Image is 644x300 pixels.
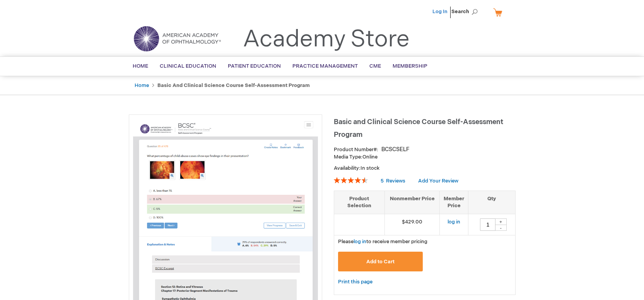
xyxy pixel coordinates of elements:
[133,63,148,69] span: Home
[381,178,407,184] a: 5 Reviews
[354,239,366,245] a: log in
[338,239,427,245] span: Please to receive member pricing
[334,118,503,139] span: Basic and Clinical Science Course Self-Assessment Program
[384,191,440,214] th: Nonmember Price
[384,214,440,235] td: $429.00
[338,277,372,287] a: Print this page
[393,63,427,69] span: Membership
[292,63,358,69] span: Practice Management
[334,165,516,172] p: Availability:
[160,63,216,69] span: Clinical Education
[360,165,379,171] span: In stock
[381,178,384,184] span: 5
[243,26,410,53] a: Academy Store
[451,4,481,19] span: Search
[135,82,149,89] a: Home
[334,154,362,160] strong: Media Type:
[334,147,378,153] strong: Product Number
[334,177,368,183] div: 92%
[157,82,310,89] strong: Basic and Clinical Science Course Self-Assessment Program
[366,259,395,265] span: Add to Cart
[495,225,507,231] div: -
[334,191,385,214] th: Product Selection
[228,63,281,69] span: Patient Education
[334,153,516,161] p: Online
[369,63,381,69] span: CME
[418,178,458,184] a: Add Your Review
[495,218,507,225] div: +
[338,252,423,271] button: Add to Cart
[381,146,410,153] div: BCSCSELF
[440,191,468,214] th: Member Price
[448,219,460,225] a: log in
[480,218,495,231] input: Qty
[432,9,448,15] a: Log In
[386,178,405,184] span: Reviews
[468,191,515,214] th: Qty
